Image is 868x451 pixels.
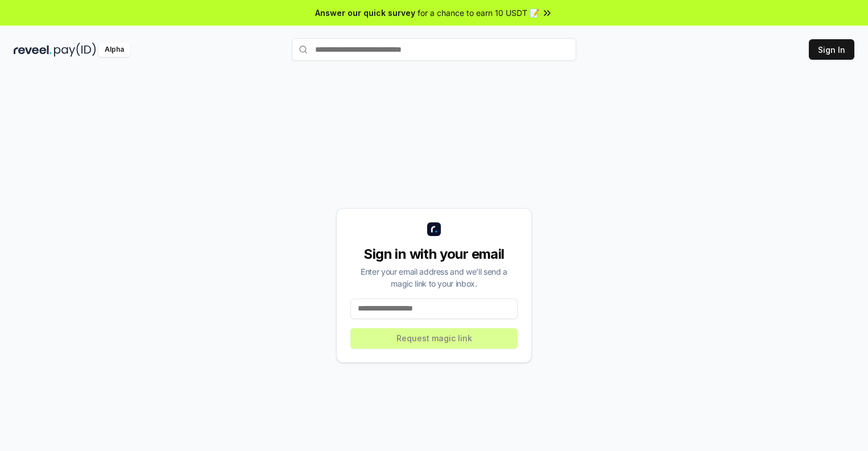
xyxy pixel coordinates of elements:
[315,7,415,19] span: Answer our quick survey
[14,43,52,57] img: reveel_dark
[350,245,518,263] div: Sign in with your email
[54,43,96,57] img: pay_id
[98,43,130,57] div: Alpha
[427,222,441,236] img: logo_small
[418,7,539,19] span: for a chance to earn 10 USDT 📝
[809,39,854,60] button: Sign In
[350,266,518,289] div: Enter your email address and we’ll send a magic link to your inbox.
